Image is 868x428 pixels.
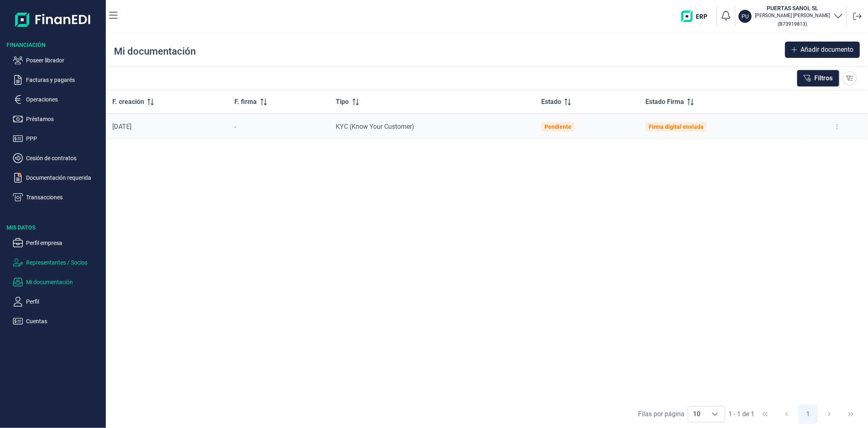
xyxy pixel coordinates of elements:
button: PUPUERTAS SANOL SL[PERSON_NAME] [PERSON_NAME](B73919813) [739,4,843,29]
button: Filtros [797,70,840,87]
p: Mi documentación [26,277,103,287]
button: Perfil empresa [13,238,103,248]
p: Perfil [26,297,103,307]
p: PU [741,12,749,20]
span: 1 - 1 de 1 [728,411,754,417]
p: Cesión de contratos [26,153,103,163]
div: Pendiente [544,124,571,130]
img: erp [681,11,713,22]
button: Poseer librador [13,55,103,65]
span: F. creación [112,97,144,107]
button: Facturas y pagarés [13,75,103,85]
p: Operaciones [26,95,103,104]
button: Previous Page [777,404,796,424]
button: Last Page [841,404,861,424]
p: Facturas y pagarés [26,75,103,85]
button: Transacciones [13,192,103,202]
p: [PERSON_NAME] [PERSON_NAME] [755,12,830,19]
p: Préstamos [26,114,103,124]
span: KYC (Know Your Customer) [336,123,415,130]
p: Documentación requerida [26,173,103,183]
button: PPP [13,134,103,143]
button: Operaciones [13,95,103,104]
p: Representantes / Socios [26,258,103,267]
span: Estado [541,97,561,107]
span: 10 [688,406,705,422]
div: Choose [705,406,725,422]
p: Cuentas [26,316,103,326]
div: Mi documentación [114,45,196,58]
button: First Page [755,404,775,424]
button: Añadir documento [785,42,860,58]
button: Cesión de contratos [13,153,103,163]
button: Mi documentación [13,277,103,287]
button: Representantes / Socios [13,258,103,267]
button: Perfil [13,297,103,307]
span: Estado Firma [645,97,684,107]
button: Page 1 [798,404,818,424]
p: PPP [26,134,103,143]
button: Documentación requerida [13,173,103,183]
span: F. firma [235,97,257,107]
span: Añadir documento [800,45,853,55]
div: Filas por página [638,409,684,419]
span: Tipo [336,97,349,107]
button: Next Page [820,404,839,424]
p: Transacciones [26,192,103,202]
p: Perfil empresa [26,238,103,248]
button: Cuentas [13,316,103,326]
div: [DATE] [112,123,222,131]
div: Firma digital enviada [649,124,704,130]
div: - [235,123,323,131]
button: Préstamos [13,114,103,124]
img: Logo de aplicación [15,7,91,33]
small: Copiar cif [778,21,807,27]
p: Poseer librador [26,55,103,65]
h3: PUERTAS SANOL SL [755,4,830,12]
